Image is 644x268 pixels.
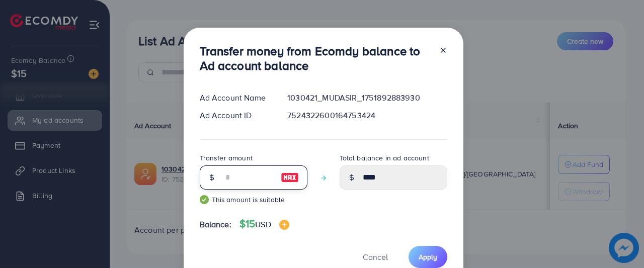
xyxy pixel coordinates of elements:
[192,110,280,121] div: Ad Account ID
[279,110,455,121] div: 7524322600164753424
[200,195,209,204] img: guide
[279,92,455,104] div: 1030421_MUDASIR_1751892883930
[239,218,289,230] h4: $15
[409,246,447,267] button: Apply
[255,219,271,230] span: USD
[363,251,388,262] span: Cancel
[350,246,400,267] button: Cancel
[192,92,280,104] div: Ad Account Name
[200,195,307,205] small: This amount is suitable
[419,252,437,262] span: Apply
[200,44,431,73] h3: Transfer money from Ecomdy balance to Ad account balance
[279,220,289,230] img: image
[340,153,429,163] label: Total balance in ad account
[281,171,299,184] img: image
[200,219,231,230] span: Balance:
[200,153,253,163] label: Transfer amount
